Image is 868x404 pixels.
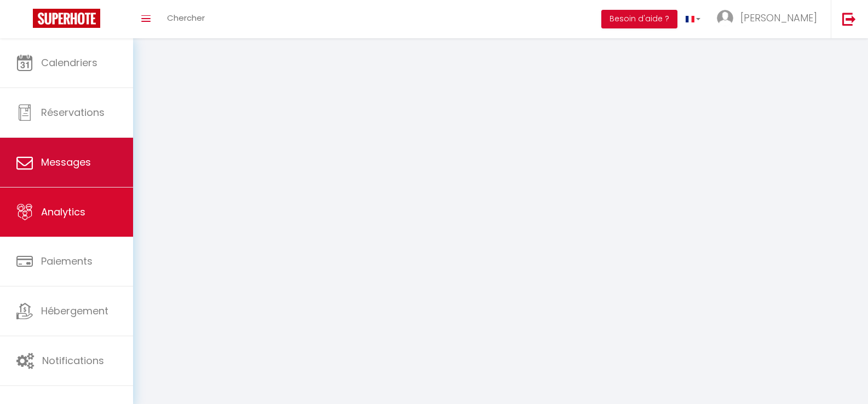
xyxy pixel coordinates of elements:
[167,12,205,24] span: Chercher
[41,304,108,318] span: Hébergement
[717,10,733,26] img: ...
[41,254,93,268] span: Paiements
[41,56,97,69] span: Calendriers
[41,155,91,169] span: Messages
[9,4,42,37] button: Ouvrir le widget de chat LiveChat
[41,106,105,119] span: Réservations
[740,11,817,25] span: [PERSON_NAME]
[41,205,85,219] span: Analytics
[601,10,677,28] button: Besoin d'aide ?
[33,9,100,28] img: Super Booking
[842,12,856,26] img: logout
[42,354,104,367] span: Notifications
